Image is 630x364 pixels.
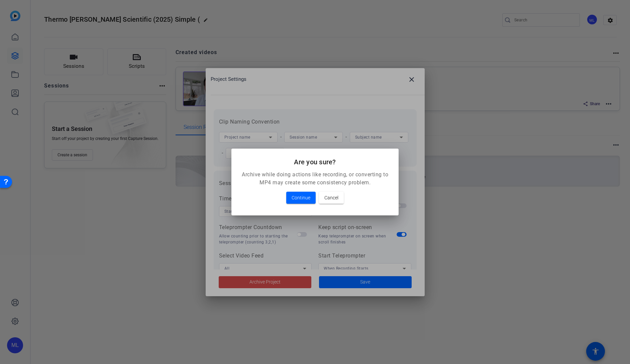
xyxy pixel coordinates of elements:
[286,192,316,204] button: Continue
[319,192,344,204] button: Cancel
[292,194,310,202] span: Continue
[239,171,391,187] p: Archive while doing actions like recording, or converting to MP4 may create some consistency prob...
[324,194,338,202] span: Cancel
[239,157,391,167] h2: Are you sure?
